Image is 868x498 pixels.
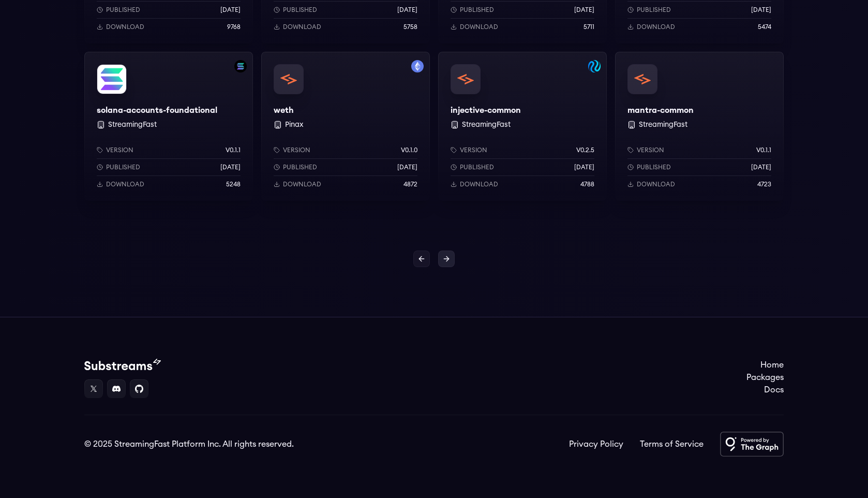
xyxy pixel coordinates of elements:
[460,23,498,31] p: Download
[401,146,417,154] p: v0.1.0
[438,52,607,201] a: Filter by injective-mainnet networkinjective-commoninjective-common StreamingFastVersionv0.2.5Pub...
[758,23,771,31] p: 5474
[637,6,671,14] p: Published
[583,23,594,31] p: 5711
[462,120,511,130] button: StreamingFast
[397,163,417,171] p: [DATE]
[746,371,784,384] a: Packages
[220,6,241,14] p: [DATE]
[720,432,784,457] img: Powered by The Graph
[746,359,784,371] a: Home
[226,146,241,154] p: v0.1.1
[637,163,671,171] p: Published
[580,180,594,188] p: 4788
[746,384,784,396] a: Docs
[460,6,494,14] p: Published
[403,180,417,188] p: 4872
[283,180,321,188] p: Download
[106,163,140,171] p: Published
[637,23,675,31] p: Download
[84,359,161,371] img: Substream's logo
[637,146,664,154] p: Version
[460,180,498,188] p: Download
[285,120,303,130] button: Pinax
[639,120,687,130] button: StreamingFast
[283,163,317,171] p: Published
[227,23,241,31] p: 9768
[106,180,144,188] p: Download
[403,23,417,31] p: 5758
[569,438,623,450] a: Privacy Policy
[84,438,294,450] div: © 2025 StreamingFast Platform Inc. All rights reserved.
[637,180,675,188] p: Download
[84,52,253,201] a: Filter by solana-accounts-mainnet networksolana-accounts-foundationalsolana-accounts-foundational...
[226,180,241,188] p: 5248
[640,438,704,450] a: Terms of Service
[106,23,144,31] p: Download
[751,163,771,171] p: [DATE]
[460,163,494,171] p: Published
[283,6,317,14] p: Published
[283,23,321,31] p: Download
[588,60,601,72] img: Filter by injective-mainnet network
[576,146,594,154] p: v0.2.5
[220,163,241,171] p: [DATE]
[397,6,417,14] p: [DATE]
[460,146,487,154] p: Version
[574,163,594,171] p: [DATE]
[574,6,594,14] p: [DATE]
[108,120,157,130] button: StreamingFast
[411,60,424,72] img: Filter by mainnet network
[106,6,140,14] p: Published
[615,52,784,201] a: mantra-commonmantra-common StreamingFastVersionv0.1.1Published[DATE]Download4723
[261,52,430,201] a: Filter by mainnet networkwethweth PinaxVersionv0.1.0Published[DATE]Download4872
[283,146,310,154] p: Version
[106,146,133,154] p: Version
[751,6,771,14] p: [DATE]
[757,180,771,188] p: 4723
[234,60,247,72] img: Filter by solana-accounts-mainnet network
[756,146,771,154] p: v0.1.1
